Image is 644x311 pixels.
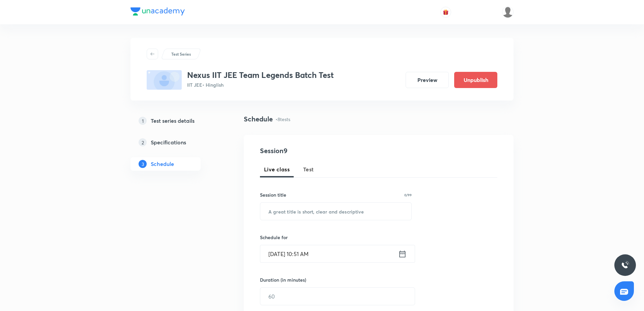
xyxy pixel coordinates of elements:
[187,81,334,88] p: IIT JEE • Hinglish
[260,234,412,241] h6: Schedule for
[406,72,449,88] button: Preview
[151,117,195,125] h5: Test series details
[244,114,273,124] h4: Schedule
[139,160,147,168] p: 3
[260,203,411,220] input: A great title is short, clear and descriptive
[502,6,514,18] img: Siddharth Mitra
[621,261,629,269] img: ttu
[260,276,306,283] h6: Duration (in minutes)
[171,51,191,57] p: Test Series
[454,72,497,88] button: Unpublish
[151,160,174,168] h5: Schedule
[151,138,186,146] h5: Specifications
[130,136,222,149] a: 2Specifications
[275,116,290,123] p: • 8 tests
[187,70,334,80] h3: Nexus IIT JEE Team Legends Batch Test
[260,288,415,305] input: 60
[404,193,412,197] p: 0/99
[260,146,383,156] h4: Session 9
[264,165,290,173] span: Live class
[440,7,451,18] button: avatar
[130,7,185,16] img: Company Logo
[139,117,147,125] p: 1
[130,7,185,17] a: Company Logo
[303,165,314,173] span: Test
[443,9,449,15] img: avatar
[139,138,147,146] p: 2
[260,191,286,198] h6: Session title
[130,114,222,128] a: 1Test series details
[147,70,182,90] img: fallback-thumbnail.png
